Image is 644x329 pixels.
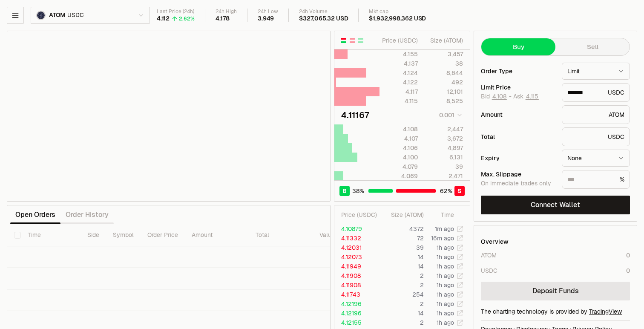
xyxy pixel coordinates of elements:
[141,224,185,246] th: Order Price
[425,36,463,45] div: Size ( ATOM )
[334,234,381,243] td: 4.11332
[380,59,418,68] div: 4.137
[437,263,454,270] time: 1h ago
[425,97,463,105] div: 8,525
[21,224,80,246] th: Time
[589,308,622,315] a: TradingView
[437,309,454,317] time: 1h ago
[334,271,381,280] td: 4.11908
[425,172,463,180] div: 2,471
[481,266,497,275] div: USDC
[425,50,463,58] div: 3,457
[381,299,424,309] td: 2
[555,38,630,55] button: Sell
[481,251,497,260] div: ATOM
[67,12,83,19] span: USDC
[341,109,369,121] div: 4.11167
[425,162,463,171] div: 39
[481,171,555,177] div: Max. Slippage
[7,31,330,201] iframe: Financial Chart
[216,9,237,15] div: 24h High
[425,125,463,133] div: 2,447
[425,87,463,96] div: 12,101
[334,252,381,262] td: 4.12073
[381,271,424,280] td: 2
[106,224,141,246] th: Symbol
[431,234,454,242] time: 16m ago
[457,187,462,195] span: S
[381,309,424,318] td: 14
[381,290,424,299] td: 254
[381,252,424,262] td: 14
[380,50,418,58] div: 4.155
[425,153,463,162] div: 6,131
[437,291,454,298] time: 1h ago
[481,196,630,214] button: Connect Wallet
[157,15,170,23] div: 4.112
[380,172,418,180] div: 4.069
[380,153,418,162] div: 4.100
[437,244,454,251] time: 1h ago
[481,282,630,300] a: Deposit Funds
[60,206,114,223] button: Order History
[380,162,418,171] div: 4.079
[481,93,512,101] span: Bid -
[525,93,539,100] button: 4.115
[481,155,555,161] div: Expiry
[562,127,630,146] div: USDC
[388,211,424,219] div: Size ( ATOM )
[380,125,418,133] div: 4.108
[425,59,463,68] div: 38
[562,83,630,102] div: USDC
[425,78,463,87] div: 492
[369,9,426,15] div: Mkt cap
[481,307,630,316] div: The charting technology is provided by
[435,225,454,233] time: 1m ago
[425,134,463,143] div: 3,672
[313,224,342,246] th: Value
[380,144,418,152] div: 4.106
[492,93,507,100] button: 4.108
[334,280,381,290] td: 4.11908
[381,243,424,252] td: 39
[342,187,347,195] span: B
[481,180,555,188] div: On immediate trades only
[334,262,381,271] td: 4.11949
[437,281,454,289] time: 1h ago
[562,170,630,189] div: %
[334,318,381,327] td: 4.12155
[334,299,381,309] td: 4.12196
[481,134,555,140] div: Total
[185,224,249,246] th: Amount
[349,37,356,44] button: Show Sell Orders Only
[299,15,348,23] div: $327,065.32 USD
[357,37,364,44] button: Show Buy Orders Only
[381,224,424,234] td: 4372
[437,272,454,280] time: 1h ago
[626,251,630,260] div: 0
[380,36,418,45] div: Price ( USDC )
[299,9,348,15] div: 24h Volume
[562,63,630,80] button: Limit
[381,280,424,290] td: 2
[352,187,364,195] span: 38 %
[37,12,45,19] img: ATOM Logo
[481,84,555,90] div: Limit Price
[481,38,555,55] button: Buy
[425,144,463,152] div: 4,897
[425,69,463,77] div: 8,644
[431,211,454,219] div: Time
[10,206,60,223] button: Open Orders
[157,9,195,15] div: Last Price (24h)
[179,15,195,22] div: 2.62%
[437,300,454,308] time: 1h ago
[249,224,313,246] th: Total
[513,93,539,101] span: Ask
[380,134,418,143] div: 4.107
[341,211,380,219] div: Price ( USDC )
[437,253,454,261] time: 1h ago
[381,234,424,243] td: 72
[340,37,347,44] button: Show Buy and Sell Orders
[380,87,418,96] div: 4.117
[334,243,381,252] td: 4.12031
